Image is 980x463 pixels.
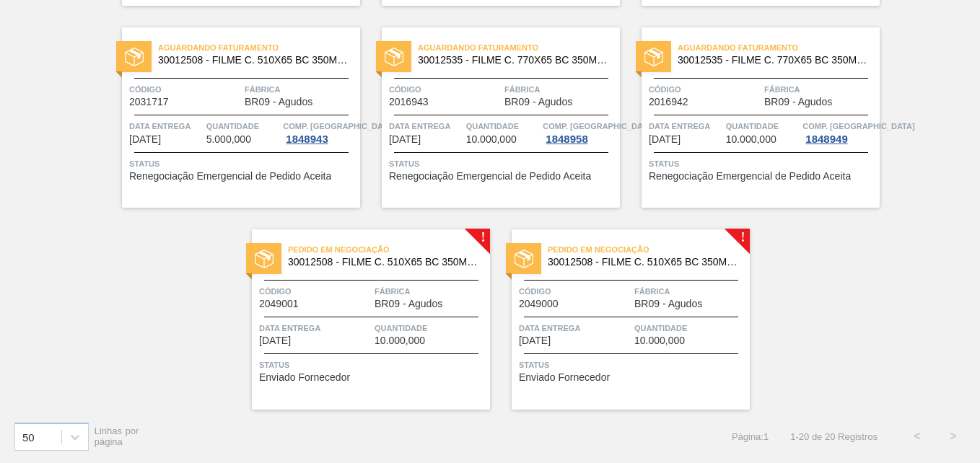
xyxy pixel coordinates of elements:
img: status [255,250,274,268]
span: Data Entrega [389,119,463,133]
span: Fábrica [504,82,616,97]
a: statusAguardando Faturamento30012535 - FILME C. 770X65 BC 350ML C12 429Código2016943FábricaBR09 -... [360,27,620,208]
span: Enviado Fornecedor [519,372,610,383]
span: Código [649,82,761,97]
span: Data Entrega [129,119,203,133]
span: Código [259,284,371,299]
span: 10/11/2025 [649,134,681,145]
span: 10.000,000 [375,335,425,346]
span: 1 - 20 de 20 Registros [790,431,878,442]
span: Fábrica [245,82,356,97]
span: Página : 1 [732,431,769,442]
span: 30012508 - FILME C. 510X65 BC 350ML MP C18 429 [158,55,349,66]
span: 30012535 - FILME C. 770X65 BC 350ML C12 429 [678,55,868,66]
a: statusAguardando Faturamento30012535 - FILME C. 770X65 BC 350ML C12 429Código2016942FábricaBR09 -... [620,27,880,208]
a: Comp. [GEOGRAPHIC_DATA]1848949 [802,119,876,145]
span: Comp. Carga [543,119,655,133]
img: status [515,250,533,268]
button: > [935,418,971,454]
a: Comp. [GEOGRAPHIC_DATA]1848943 [283,119,356,145]
span: Pedido em Negociação [548,242,750,257]
a: Comp. [GEOGRAPHIC_DATA]1848958 [543,119,616,145]
span: Comp. Carga [283,119,395,133]
span: 05/11/2025 [129,134,161,145]
span: Quantidade [726,119,800,133]
span: Status [259,358,486,372]
span: 2016943 [389,97,429,107]
span: Quantidade [206,119,280,133]
a: !statusPedido em Negociação30012508 - FILME C. 510X65 BC 350ML MP C18 429Código2049001FábricaBR09... [230,229,490,410]
span: 30012535 - FILME C. 770X65 BC 350ML C12 429 [418,55,608,66]
span: Status [519,358,746,372]
span: Renegociação Emergencial de Pedido Aceita [129,171,331,182]
span: Enviado Fornecedor [259,372,350,383]
span: Fábrica [634,284,746,299]
div: 1848949 [802,133,850,145]
span: Fábrica [764,82,876,97]
span: Código [519,284,631,299]
span: 30012508 - FILME C. 510X65 BC 350ML MP C18 429 [548,257,738,268]
span: Aguardando Faturamento [418,40,620,55]
img: status [125,48,144,66]
span: Status [129,156,356,171]
span: Aguardando Faturamento [678,40,880,55]
span: Quantidade [466,119,540,133]
span: Código [389,82,501,97]
div: 1848943 [283,133,331,145]
span: 10.000,000 [466,134,517,145]
span: Status [649,156,876,171]
span: 10/11/2025 [389,134,421,145]
img: status [385,48,403,66]
span: Pedido em Negociação [288,242,490,257]
div: 1848958 [543,133,590,145]
span: Quantidade [375,321,486,335]
span: 2049001 [259,299,299,309]
span: BR09 - Agudos [504,97,572,107]
span: BR09 - Agudos [245,97,312,107]
span: 06/12/2025 [519,335,551,346]
span: Data Entrega [259,321,371,335]
button: < [899,418,935,454]
span: 2016942 [649,97,688,107]
span: Fábrica [375,284,486,299]
span: 10.000,000 [726,134,776,145]
span: 5.000,000 [206,134,251,145]
span: Linhas por página [95,425,139,447]
a: statusAguardando Faturamento30012508 - FILME C. 510X65 BC 350ML MP C18 429Código2031717FábricaBR0... [100,27,360,208]
span: 2031717 [129,97,169,107]
span: BR09 - Agudos [634,299,702,309]
a: !statusPedido em Negociação30012508 - FILME C. 510X65 BC 350ML MP C18 429Código2049000FábricaBR09... [490,229,750,410]
span: Aguardando Faturamento [158,40,360,55]
span: BR09 - Agudos [375,299,442,309]
span: Renegociação Emergencial de Pedido Aceita [389,171,591,182]
span: Data Entrega [649,119,722,133]
span: Status [389,156,616,171]
span: Quantidade [634,321,746,335]
span: 06/12/2025 [259,335,291,346]
span: 30012508 - FILME C. 510X65 BC 350ML MP C18 429 [288,257,478,268]
img: status [644,48,663,66]
div: 50 [22,431,35,443]
span: Data Entrega [519,321,631,335]
span: Comp. Carga [802,119,914,133]
span: BR09 - Agudos [764,97,832,107]
span: 10.000,000 [634,335,685,346]
span: Código [129,82,241,97]
span: Renegociação Emergencial de Pedido Aceita [649,171,851,182]
span: 2049000 [519,299,559,309]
